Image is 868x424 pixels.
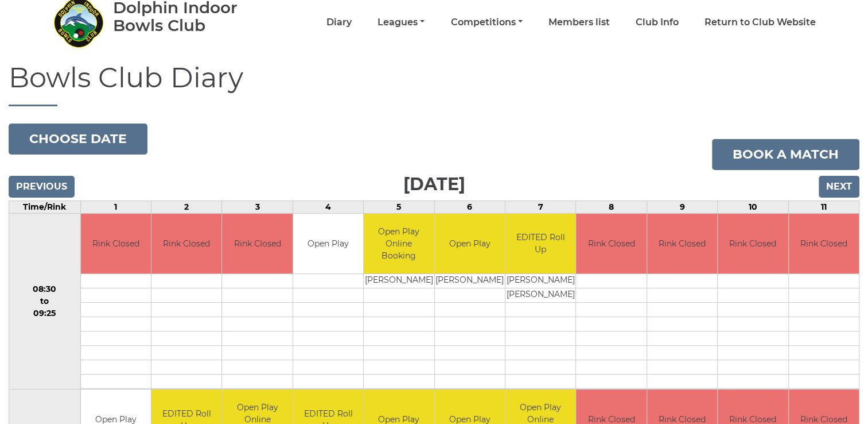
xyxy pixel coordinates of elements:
[450,16,522,29] a: Competitions
[434,201,505,213] td: 6
[704,16,816,29] a: Return to Club Website
[293,201,363,213] td: 4
[718,214,788,274] td: Rink Closed
[576,214,646,274] td: Rink Closed
[435,214,505,274] td: Open Play
[636,16,679,29] a: Club Info
[364,201,434,213] td: 5
[377,16,425,29] a: Leagues
[819,176,859,198] input: Next
[151,201,221,213] td: 2
[9,63,859,106] h1: Bowls Club Diary
[222,214,292,274] td: Rink Closed
[9,124,147,155] button: Choose date
[505,274,575,288] td: [PERSON_NAME]
[9,213,81,390] td: 08:30 to 09:25
[712,139,859,170] a: Book a match
[151,214,221,274] td: Rink Closed
[718,201,788,213] td: 10
[647,201,717,213] td: 9
[788,201,859,213] td: 11
[222,201,293,213] td: 3
[9,201,81,213] td: Time/Rink
[80,201,151,213] td: 1
[789,214,859,274] td: Rink Closed
[505,214,575,274] td: EDITED Roll Up
[326,16,352,29] a: Diary
[9,176,75,198] input: Previous
[576,201,647,213] td: 8
[505,288,575,303] td: [PERSON_NAME]
[364,214,434,274] td: Open Play Online Booking
[81,214,151,274] td: Rink Closed
[647,214,717,274] td: Rink Closed
[435,274,505,288] td: [PERSON_NAME]
[364,274,434,288] td: [PERSON_NAME]
[505,201,575,213] td: 7
[548,16,610,29] a: Members list
[293,214,363,274] td: Open Play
